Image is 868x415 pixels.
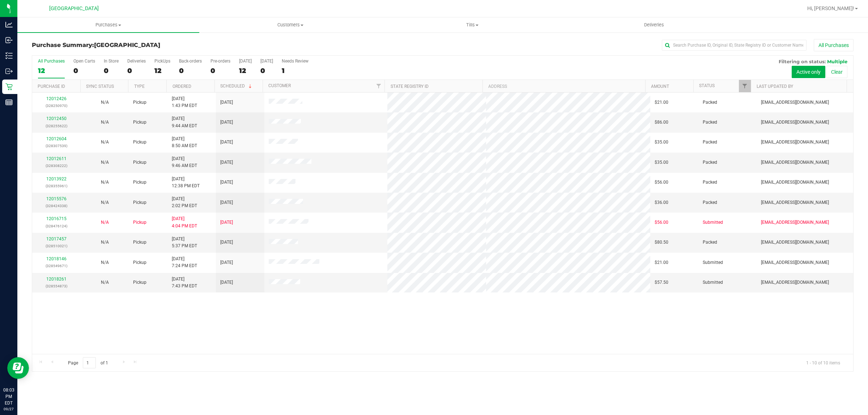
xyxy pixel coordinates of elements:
[761,99,829,106] span: [EMAIL_ADDRESS][DOMAIN_NAME]
[703,259,723,266] span: Submitted
[101,140,109,145] span: Not Applicable
[38,67,65,75] div: 12
[46,136,67,141] a: 12012604
[133,219,146,226] span: Pickup
[3,387,14,406] p: 08:03 PM EDT
[101,159,109,166] button: N/A
[210,67,230,75] div: 0
[382,22,563,28] span: Tills
[761,219,829,226] span: [EMAIL_ADDRESS][DOMAIN_NAME]
[46,277,67,282] a: 12018261
[37,223,76,230] p: (328476124)
[703,199,717,206] span: Packed
[133,199,146,206] span: Pickup
[655,199,668,206] span: $36.00
[32,42,306,48] h3: Purchase Summary:
[200,22,381,28] span: Customers
[260,67,273,75] div: 0
[761,119,829,126] span: [EMAIL_ADDRESS][DOMAIN_NAME]
[46,196,67,201] a: 12015576
[46,176,67,181] a: 12013922
[779,59,826,64] span: Filtering on status:
[703,219,723,226] span: Submitted
[172,136,197,149] span: [DATE] 8:50 AM EDT
[5,83,13,90] inline-svg: Retail
[38,84,65,89] a: Purchase ID
[94,42,160,48] span: [GEOGRAPHIC_DATA]
[134,84,145,89] a: Type
[220,219,233,226] span: [DATE]
[5,52,13,59] inline-svg: Inventory
[101,259,109,266] button: N/A
[699,83,715,88] a: Status
[101,100,109,105] span: Not Applicable
[260,59,273,64] div: [DATE]
[101,99,109,106] button: N/A
[101,239,109,246] button: N/A
[5,99,13,106] inline-svg: Reports
[761,259,829,266] span: [EMAIL_ADDRESS][DOMAIN_NAME]
[563,17,745,33] a: Deliveries
[73,67,95,75] div: 0
[133,159,146,166] span: Pickup
[5,21,13,28] inline-svg: Analytics
[220,279,233,286] span: [DATE]
[154,59,170,64] div: PickUps
[172,95,197,109] span: [DATE] 1:43 PM EDT
[172,196,197,209] span: [DATE] 2:02 PM EDT
[5,37,13,44] inline-svg: Inbound
[37,262,76,269] p: (328549671)
[37,283,76,290] p: (328554873)
[761,139,829,146] span: [EMAIL_ADDRESS][DOMAIN_NAME]
[46,156,67,161] a: 12012611
[101,219,109,226] button: N/A
[757,84,793,89] a: Last Updated By
[761,239,829,246] span: [EMAIL_ADDRESS][DOMAIN_NAME]
[220,139,233,146] span: [DATE]
[761,179,829,186] span: [EMAIL_ADDRESS][DOMAIN_NAME]
[5,68,13,75] inline-svg: Outbound
[703,159,717,166] span: Packed
[800,357,846,368] span: 1 - 10 of 10 items
[127,59,146,64] div: Deliveries
[73,59,95,64] div: Open Carts
[37,162,76,169] p: (328308222)
[172,236,197,249] span: [DATE] 5:37 PM EDT
[634,22,674,28] span: Deliveries
[761,279,829,286] span: [EMAIL_ADDRESS][DOMAIN_NAME]
[814,39,854,51] button: All Purchases
[7,357,29,379] iframe: Resource center
[3,406,14,412] p: 09/27
[172,155,197,169] span: [DATE] 9:46 AM EDT
[101,179,109,186] button: N/A
[133,279,146,286] span: Pickup
[655,99,668,106] span: $21.00
[101,120,109,125] span: Not Applicable
[172,215,197,229] span: [DATE] 4:04 PM EDT
[83,357,96,368] input: 1
[703,279,723,286] span: Submitted
[49,5,99,12] span: [GEOGRAPHIC_DATA]
[482,80,645,93] th: Address
[172,115,197,129] span: [DATE] 9:44 AM EDT
[220,119,233,126] span: [DATE]
[179,59,202,64] div: Back-orders
[220,259,233,266] span: [DATE]
[220,84,253,89] a: Scheduled
[703,119,717,126] span: Packed
[282,67,309,75] div: 1
[37,142,76,149] p: (328307539)
[37,123,76,129] p: (328255622)
[179,67,202,75] div: 0
[101,280,109,285] span: Not Applicable
[827,59,847,64] span: Multiple
[761,199,829,206] span: [EMAIL_ADDRESS][DOMAIN_NAME]
[655,239,668,246] span: $80.50
[381,17,563,33] a: Tills
[101,220,109,225] span: Not Applicable
[133,259,146,266] span: Pickup
[703,239,717,246] span: Packed
[210,59,230,64] div: Pre-orders
[282,59,309,64] div: Needs Review
[220,159,233,166] span: [DATE]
